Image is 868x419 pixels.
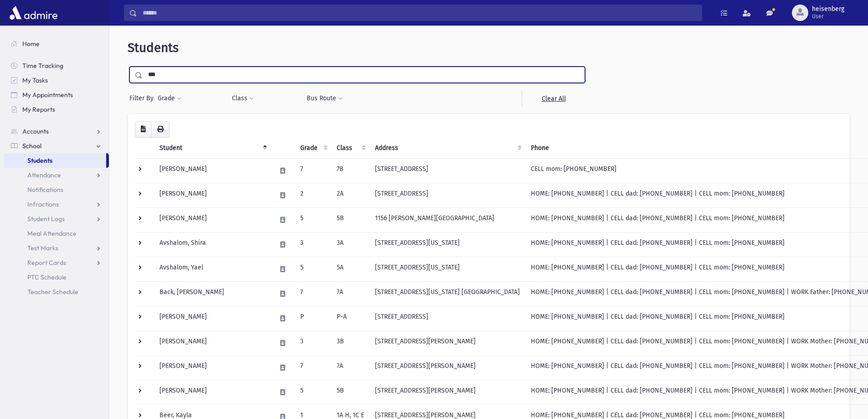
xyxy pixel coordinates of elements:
[4,36,109,51] a: Home
[812,5,844,13] span: heisenberg
[22,105,55,114] span: My Reports
[154,232,271,257] td: Avshalom, Shira
[4,168,109,182] a: Attendance
[295,281,331,306] td: 7
[157,90,182,107] button: Grade
[22,127,49,135] span: Accounts
[4,255,109,270] a: Report Cards
[370,207,525,232] td: 1156 [PERSON_NAME][GEOGRAPHIC_DATA]
[295,380,331,404] td: 5
[154,306,271,331] td: [PERSON_NAME]
[331,355,370,380] td: 7A
[4,124,109,139] a: Accounts
[27,200,59,208] span: Infractions
[370,232,525,257] td: [STREET_ADDRESS][US_STATE]
[7,4,60,22] img: AdmirePro
[331,281,370,306] td: 7A
[295,331,331,355] td: 3
[331,232,370,257] td: 3A
[331,257,370,281] td: 5A
[154,331,271,355] td: [PERSON_NAME]
[154,158,271,183] td: [PERSON_NAME]
[128,40,179,55] span: Students
[331,331,370,355] td: 3B
[370,257,525,281] td: [STREET_ADDRESS][US_STATE]
[27,244,58,252] span: Test Marks
[27,288,78,296] span: Teacher Schedule
[4,226,109,241] a: Meal Attendance
[4,153,106,168] a: Students
[331,306,370,331] td: P-A
[331,207,370,232] td: 5B
[27,171,61,179] span: Attendance
[151,121,169,138] button: Print
[154,380,271,404] td: [PERSON_NAME]
[331,138,370,159] th: Class: activate to sort column ascending
[22,76,48,84] span: My Tasks
[22,40,40,48] span: Home
[295,183,331,207] td: 2
[4,197,109,212] a: Infractions
[370,183,525,207] td: [STREET_ADDRESS]
[295,138,331,159] th: Grade: activate to sort column ascending
[331,183,370,207] td: 2A
[4,73,109,88] a: My Tasks
[137,5,702,21] input: Search
[4,212,109,226] a: Student Logs
[154,183,271,207] td: [PERSON_NAME]
[4,285,109,299] a: Teacher Schedule
[27,259,66,267] span: Report Cards
[154,355,271,380] td: [PERSON_NAME]
[4,241,109,255] a: Test Marks
[27,156,52,165] span: Students
[370,158,525,183] td: [STREET_ADDRESS]
[522,90,585,107] a: Clear All
[27,229,77,238] span: Meal Attendance
[4,270,109,285] a: PTC Schedule
[4,58,109,73] a: Time Tracking
[306,90,343,107] button: Bus Route
[135,121,152,138] button: CSV
[370,306,525,331] td: [STREET_ADDRESS]
[231,90,254,107] button: Class
[27,186,63,194] span: Notifications
[295,257,331,281] td: 5
[370,331,525,355] td: [STREET_ADDRESS][PERSON_NAME]
[129,93,157,103] span: Filter By
[295,232,331,257] td: 3
[22,62,63,70] span: Time Tracking
[4,182,109,197] a: Notifications
[295,158,331,183] td: 7
[295,207,331,232] td: 5
[4,88,109,102] a: My Appointments
[154,207,271,232] td: [PERSON_NAME]
[331,380,370,404] td: 5B
[295,306,331,331] td: P
[370,380,525,404] td: [STREET_ADDRESS][PERSON_NAME]
[4,139,109,153] a: School
[22,91,73,99] span: My Appointments
[27,273,67,281] span: PTC Schedule
[370,355,525,380] td: [STREET_ADDRESS][PERSON_NAME]
[370,281,525,306] td: [STREET_ADDRESS][US_STATE] [GEOGRAPHIC_DATA]
[295,355,331,380] td: 7
[370,138,525,159] th: Address: activate to sort column ascending
[154,281,271,306] td: Back, [PERSON_NAME]
[154,257,271,281] td: Avshalom, Yael
[22,142,41,150] span: School
[154,138,271,159] th: Student: activate to sort column descending
[27,215,65,223] span: Student Logs
[4,102,109,117] a: My Reports
[812,13,844,20] span: User
[331,158,370,183] td: 7B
